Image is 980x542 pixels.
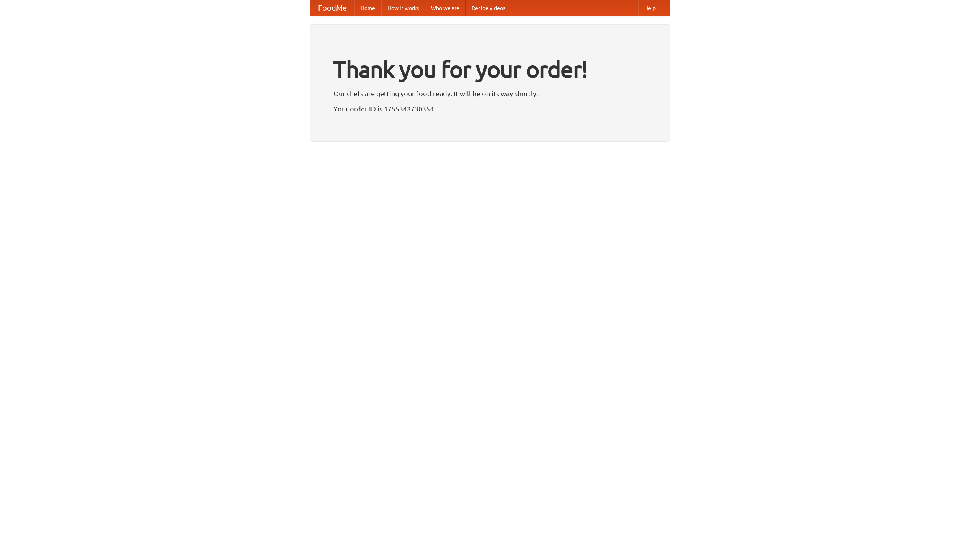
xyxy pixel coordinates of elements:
a: FoodMe [310,0,354,16]
a: Help [638,0,662,16]
a: How it works [381,0,425,16]
a: Recipe videos [465,0,511,16]
h1: Thank you for your order! [333,51,647,88]
p: Your order ID is 1755342730354. [333,103,647,115]
a: Home [354,0,381,16]
p: Our chefs are getting your food ready. It will be on its way shortly. [333,88,647,99]
a: Who we are [425,0,465,16]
